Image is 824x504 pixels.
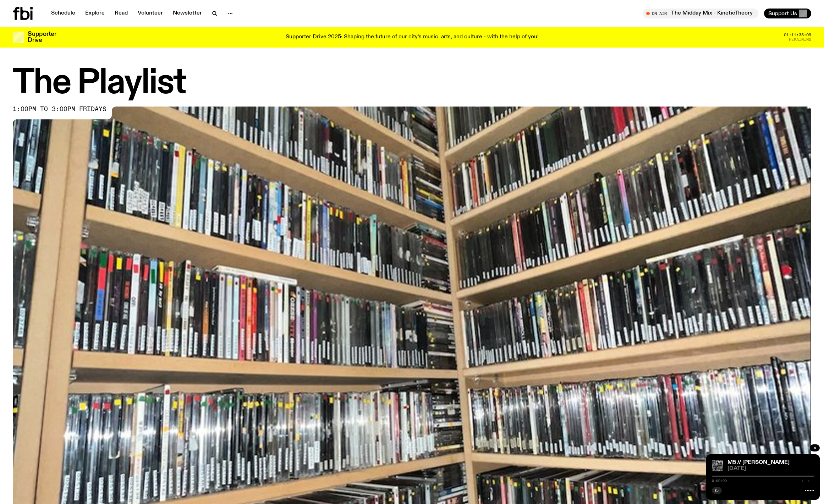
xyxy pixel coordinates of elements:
[47,9,79,18] a: Schedule
[110,9,132,18] a: Read
[81,9,109,18] a: Explore
[727,466,814,471] span: [DATE]
[712,479,727,483] span: 0:00:00
[13,67,811,99] h1: The Playlist
[789,38,811,42] span: Remaining
[169,9,206,18] a: Newsletter
[784,33,811,37] span: 01:11:33:09
[643,9,758,18] button: On AirThe Midday Mix - KineticTheory
[727,460,790,465] a: M5 // [PERSON_NAME]
[133,9,167,18] a: Volunteer
[764,9,811,18] button: Support Us
[286,34,539,40] p: Supporter Drive 2025: Shaping the future of our city’s music, arts, and culture - with the help o...
[768,10,797,17] span: Support Us
[799,479,814,483] span: -:--:--
[13,106,106,112] span: 1:00pm to 3:00pm fridays
[28,31,56,43] h3: Supporter Drive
